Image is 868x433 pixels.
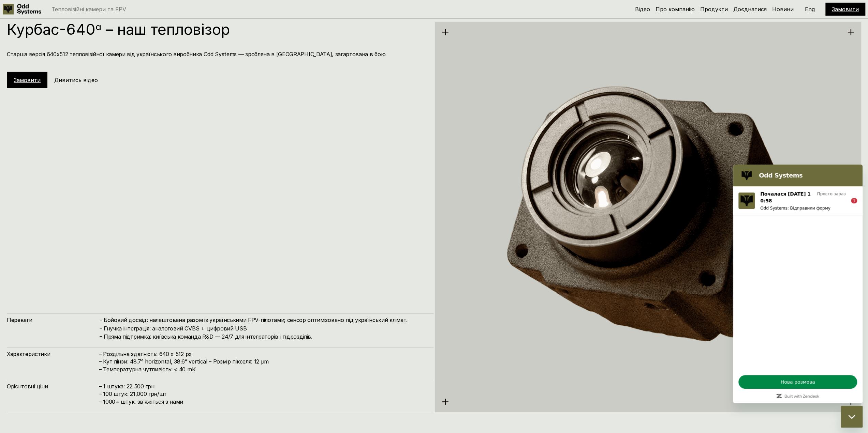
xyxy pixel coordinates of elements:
[7,383,99,390] h4: Орієнтовні ціни
[104,316,427,324] h4: Бойовий досвід: налаштована разом із українськими FPV-пілотами; сенсор оптимізовано під українськ...
[7,316,99,324] h4: Переваги
[656,6,695,13] a: Про компанію
[100,333,102,340] h4: –
[700,6,728,13] a: Продукти
[733,165,863,403] iframe: Вікно повідомлень
[841,406,863,428] iframe: Кнопка для запуску вікна повідомлень, 1 непрочитане повідомлення
[14,77,41,83] a: Замовити
[7,22,427,37] h1: Курбас-640ᵅ – наш тепловізор
[733,6,767,13] a: Доєднатися
[805,6,815,12] p: Eng
[104,325,427,332] h4: Гнучка інтеграція: аналоговий CVBS + цифровий USB
[99,350,427,373] h4: – Роздільна здатність: 640 x 512 px – Кут лінзи: 48.7° horizontal, 38.6° vertical – Розмір піксел...
[832,6,859,13] a: Замовити
[635,6,650,13] a: Відео
[7,50,427,58] h4: Старша версія 640х512 тепловізійної камери від українського виробника Odd Systems — зроблена в [G...
[99,398,183,405] span: – ⁠1000+ штук: звʼяжіться з нами
[54,76,98,84] h5: Дивитись відео
[104,333,427,340] h4: Пряма підтримка: київська команда R&D — 24/7 для інтеграторів і підрозділів.
[100,316,102,323] h4: –
[7,350,99,358] h4: Характеристики
[52,6,126,12] p: Тепловізійні камери та FPV
[99,383,427,405] h4: – 1 штука: 22,500 грн – 100 штук: 21,000 грн/шт
[772,6,794,13] a: Новини
[100,324,102,332] h4: –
